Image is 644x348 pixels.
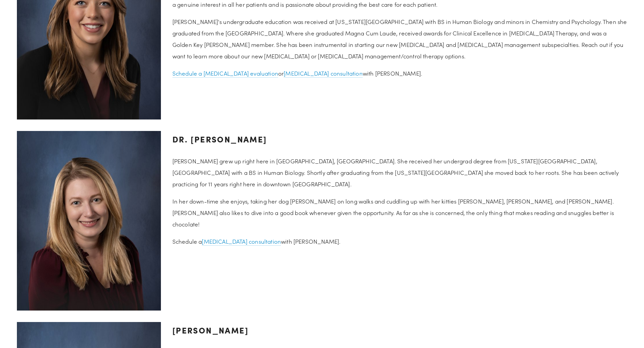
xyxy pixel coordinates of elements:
h3: Dr. [PERSON_NAME] [172,131,627,147]
p: [PERSON_NAME] grew up right here in [GEOGRAPHIC_DATA], [GEOGRAPHIC_DATA]. She received her underg... [172,155,627,190]
p: In her down-time she enjoys, taking her dog [PERSON_NAME] on long walks and cuddling up with her ... [172,195,627,230]
h3: [PERSON_NAME] [172,322,627,338]
a: [MEDICAL_DATA] consultation [284,70,363,78]
p: or with [PERSON_NAME]. [172,68,627,79]
p: [PERSON_NAME]'s undergraduate education was received at [US_STATE][GEOGRAPHIC_DATA] with BS in Hu... [172,16,627,62]
a: [MEDICAL_DATA] consultation [202,238,281,246]
a: Schedule a [MEDICAL_DATA] evaluation [172,70,278,78]
p: Schedule a with [PERSON_NAME]. [172,236,627,247]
